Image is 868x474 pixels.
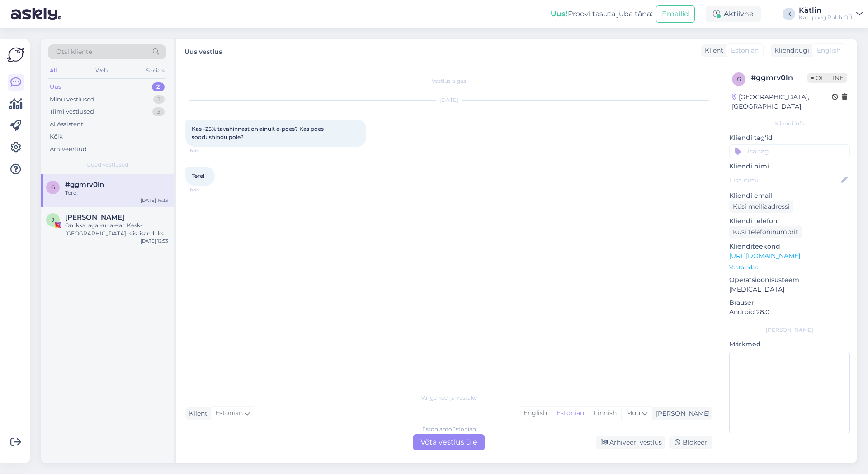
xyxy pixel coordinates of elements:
div: [GEOGRAPHIC_DATA], [GEOGRAPHIC_DATA] [732,92,832,111]
div: All [48,65,58,77]
div: Klient [185,409,208,418]
span: 16:33 [188,147,222,154]
div: Finnish [589,407,621,420]
p: [MEDICAL_DATA] [729,285,850,294]
span: Tere! [192,172,204,179]
div: [DATE] [185,96,712,104]
div: Proovi tasuta juba täna: [551,9,652,19]
span: J [52,216,54,223]
div: # ggmrv0ln [751,72,807,83]
div: Blokeeri [669,436,712,449]
div: 2 [152,82,165,91]
button: Emailid [656,5,695,23]
span: Uued vestlused [86,161,128,169]
div: Klient [701,46,723,55]
img: Askly Logo [7,46,24,63]
div: [DATE] 16:33 [141,197,168,204]
span: #ggmrv0ln [65,181,104,189]
div: Kõik [50,132,63,141]
p: Operatsioonisüsteem [729,275,850,285]
div: Estonian [552,407,589,420]
span: 16:33 [188,186,222,193]
div: [PERSON_NAME] [652,409,710,418]
div: Arhiveeri vestlus [596,436,665,449]
div: Küsi telefoninumbrit [729,226,802,238]
div: Socials [144,65,166,77]
span: Offline [807,73,847,83]
p: Märkmed [729,340,850,349]
p: Klienditeekond [729,242,850,251]
span: g [737,76,741,82]
p: Kliendi nimi [729,162,850,171]
p: Brauser [729,298,850,307]
b: Uus! [551,10,568,18]
div: Võta vestlus üle [413,434,485,450]
div: Klienditugi [771,46,809,55]
div: Estonian to Estonian [422,425,476,433]
input: Lisa nimi [730,175,840,185]
p: Android 28.0 [729,307,850,317]
div: Web [94,65,109,77]
a: KätlinKarupoeg Puhh OÜ [799,7,863,21]
div: 3 [152,107,165,116]
span: Estonian [731,46,759,55]
div: 1 [153,95,165,104]
div: Vestlus algas [185,77,712,85]
input: Lisa tag [729,144,850,158]
div: Minu vestlused [50,95,94,104]
span: Muu [626,409,640,417]
div: On ikka, aga kuna elan Kesk-[GEOGRAPHIC_DATA], siis lisanduks kütus 50€ [65,221,168,238]
p: Kliendi telefon [729,216,850,226]
div: AI Assistent [50,120,83,129]
div: [PERSON_NAME] [729,326,850,334]
div: Tiimi vestlused [50,107,94,116]
div: English [519,407,552,420]
span: English [817,46,840,55]
p: Kliendi email [729,191,850,201]
p: Kliendi tag'id [729,133,850,143]
div: Karupoeg Puhh OÜ [799,14,853,21]
label: Uus vestlus [184,44,222,57]
p: Vaata edasi ... [729,263,850,272]
div: Valige keel ja vastake [185,394,712,402]
div: Kätlin [799,7,853,14]
a: [URL][DOMAIN_NAME] [729,252,800,260]
div: Küsi meiliaadressi [729,201,793,213]
div: Uus [50,82,61,91]
div: Arhiveeritud [50,145,87,154]
span: Estonian [215,408,243,418]
div: [DATE] 12:53 [141,238,168,244]
div: K [783,8,795,20]
span: g [51,184,55,191]
span: Jane Merela [65,213,124,221]
span: Kas -25% tavahinnast on ainult e-poes? Kas poes soodushindu pole? [192,125,325,140]
div: Tere! [65,189,168,197]
span: Otsi kliente [56,47,92,57]
div: Aktiivne [706,6,761,22]
div: Kliendi info [729,120,850,128]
